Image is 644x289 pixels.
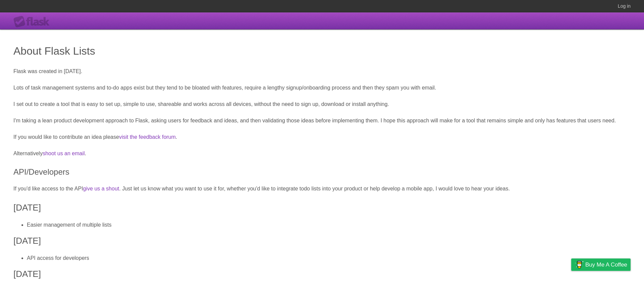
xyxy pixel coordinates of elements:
[571,258,631,271] a: Buy me a coffee
[13,234,631,247] h3: [DATE]
[13,150,631,158] p: Alternatively .
[13,117,631,125] p: I'm taking a lean product development approach to Flask, asking users for feedback and ideas, and...
[13,268,631,281] h3: [DATE]
[27,254,631,262] li: API access for developers
[13,166,631,178] h2: API/Developers
[13,84,631,92] p: Lots of task management systems and to-do apps exist but they tend to be bloated with features, r...
[13,67,631,75] p: Flask was created in [DATE].
[119,134,176,140] a: visit the feedback forum
[575,259,584,270] img: Buy me a coffee
[13,43,631,59] h1: About Flask Lists
[13,100,631,108] p: I set out to create a tool that is easy to set up, simple to use, shareable and works across all ...
[13,201,631,214] h3: [DATE]
[13,16,54,28] div: Flask
[43,151,85,156] a: shoot us an email
[83,186,119,191] a: give us a shout
[13,185,631,193] p: If you'd like access to the API . Just let us know what you want to use it for, whether you'd lik...
[585,259,627,271] span: Buy me a coffee
[13,133,631,141] p: If you would like to contribute an idea please .
[27,221,631,229] li: Easier management of multiple lists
